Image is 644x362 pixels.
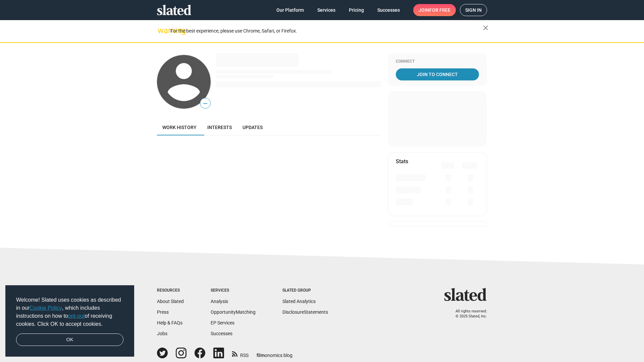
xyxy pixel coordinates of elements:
[282,288,328,293] div: Slated Group
[157,299,184,304] a: About Slated
[16,296,123,328] span: Welcome! Slated uses cookies as described in our , which includes instructions on how to of recei...
[257,347,292,359] a: filmonomics blog
[448,309,487,319] p: All rights reserved. © 2025 Slated, Inc.
[157,119,202,135] a: Work history
[372,4,405,16] a: Successes
[276,4,304,16] span: Our Platform
[377,4,400,16] span: Successes
[157,288,184,293] div: Resources
[460,4,487,16] a: Sign in
[157,331,167,336] a: Jobs
[413,4,456,16] a: Joinfor free
[243,125,263,130] span: Updates
[282,299,316,304] a: Slated Analytics
[237,119,268,135] a: Updates
[396,158,408,165] mat-card-title: Stats
[312,4,341,16] a: Services
[271,4,309,16] a: Our Platform
[157,320,182,325] a: Help & FAQs
[200,99,210,108] span: —
[282,309,328,315] a: DisclosureStatements
[211,288,256,293] div: Services
[207,125,232,130] span: Interests
[343,4,369,16] a: Pricing
[162,125,197,130] span: Work history
[397,68,478,80] span: Join To Connect
[30,305,62,311] a: Cookie Policy
[16,334,123,346] a: dismiss cookie message
[396,59,479,64] div: Connect
[211,331,232,336] a: Successes
[317,4,335,16] span: Services
[257,353,265,358] span: film
[396,68,479,80] a: Join To Connect
[232,348,249,359] a: RSS
[211,299,228,304] a: Analysis
[157,309,169,315] a: Press
[5,285,134,357] div: cookieconsent
[482,24,490,32] mat-icon: close
[349,4,364,16] span: Pricing
[202,119,237,135] a: Interests
[68,313,85,319] a: opt-out
[158,26,166,35] mat-icon: warning
[211,320,234,325] a: EP Services
[419,4,450,16] span: Join
[465,4,482,16] span: Sign in
[170,26,483,36] div: For the best experience, please use Chrome, Safari, or Firefox.
[211,309,256,315] a: OpportunityMatching
[429,4,450,16] span: for free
